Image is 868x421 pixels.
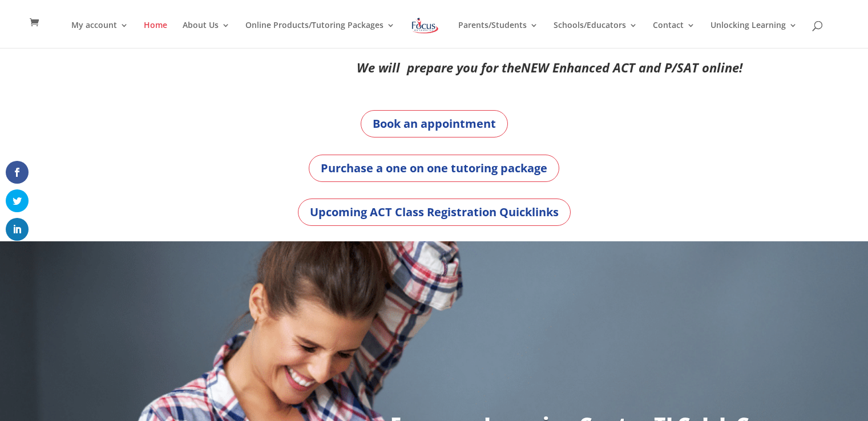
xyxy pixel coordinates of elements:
a: Online Products/Tutoring Packages [245,21,395,48]
a: Contact [653,21,695,48]
img: Focus on Learning [410,15,440,36]
em: NEW Enhanced ACT and P/SAT online! [521,59,742,76]
a: Home [144,21,167,48]
a: Book an appointment [361,110,508,137]
a: Upcoming ACT Class Registration Quicklinks [298,199,571,226]
a: Purchase a one on one tutoring package [309,155,559,182]
a: Unlocking Learning [710,21,797,48]
a: About Us [183,21,230,48]
a: Parents/Students [458,21,538,48]
a: My account [71,21,128,48]
a: Schools/Educators [554,21,637,48]
em: We will prepare you for the [357,59,521,76]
